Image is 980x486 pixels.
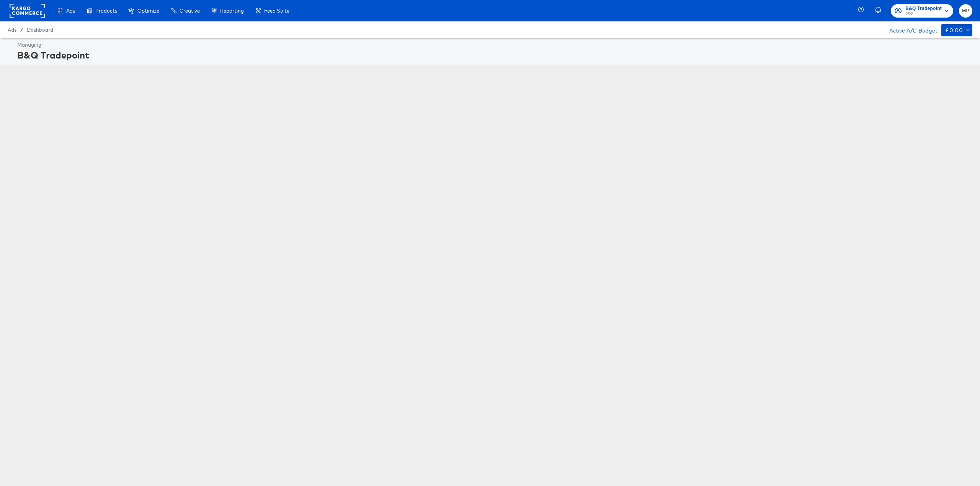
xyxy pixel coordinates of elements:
[8,27,16,33] span: Ads
[905,5,942,13] span: B&Q Tradepoint
[264,8,289,14] span: Feed Suite
[959,4,972,18] button: MP
[962,7,969,15] span: MP
[17,41,970,49] div: Managing:
[220,8,244,14] span: Reporting
[941,24,972,36] button: £0.00
[17,49,970,62] div: B&Q Tradepoint
[891,4,953,18] button: B&Q TradepointB&Q
[66,8,75,14] span: Ads
[27,27,53,33] a: Dashboard
[945,26,963,35] div: £0.00
[137,8,159,14] span: Optimize
[180,8,200,14] span: Creative
[16,27,27,33] span: /
[881,24,938,36] div: Active A/C Budget
[905,11,942,17] span: B&Q
[95,8,117,14] span: Products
